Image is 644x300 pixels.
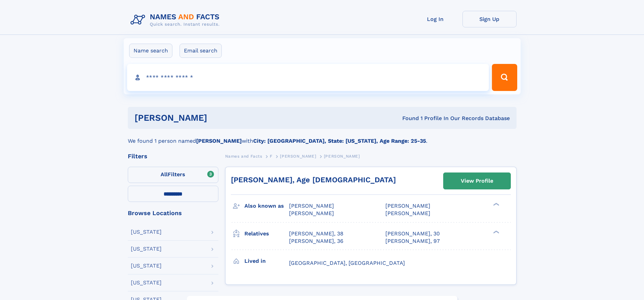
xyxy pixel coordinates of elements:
[244,255,289,267] h3: Lived in
[462,11,517,27] a: Sign Up
[492,202,500,207] div: ❯
[289,230,343,237] a: [PERSON_NAME], 38
[131,229,162,235] div: [US_STATE]
[385,237,440,245] a: [PERSON_NAME], 97
[244,228,289,239] h3: Relatives
[196,138,242,144] b: [PERSON_NAME]
[461,173,493,189] div: View Profile
[161,171,168,178] span: All
[305,115,510,122] div: Found 1 Profile In Our Records Database
[231,176,396,184] a: [PERSON_NAME], Age [DEMOGRAPHIC_DATA]
[289,237,343,245] a: [PERSON_NAME], 36
[492,230,500,234] div: ❯
[492,64,517,91] button: Search Button
[385,203,430,209] span: [PERSON_NAME]
[128,153,218,159] div: Filters
[128,11,225,29] img: Logo Names and Facts
[131,280,162,285] div: [US_STATE]
[324,154,360,159] span: [PERSON_NAME]
[253,138,426,144] b: City: [GEOGRAPHIC_DATA], State: [US_STATE], Age Range: 25-35
[131,263,162,269] div: [US_STATE]
[444,173,510,189] a: View Profile
[280,152,316,160] a: [PERSON_NAME]
[270,152,272,160] a: F
[127,64,489,91] input: search input
[131,246,162,252] div: [US_STATE]
[129,44,172,58] label: Name search
[128,129,517,145] div: We found 1 person named with .
[289,260,405,266] span: [GEOGRAPHIC_DATA], [GEOGRAPHIC_DATA]
[135,114,305,122] h1: [PERSON_NAME]
[244,200,289,212] h3: Also known as
[128,167,218,183] label: Filters
[128,210,218,216] div: Browse Locations
[408,11,462,27] a: Log In
[225,152,262,160] a: Names and Facts
[270,154,272,159] span: F
[385,230,440,237] a: [PERSON_NAME], 30
[280,154,316,159] span: [PERSON_NAME]
[289,210,334,216] span: [PERSON_NAME]
[289,203,334,209] span: [PERSON_NAME]
[385,210,430,216] span: [PERSON_NAME]
[180,44,222,58] label: Email search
